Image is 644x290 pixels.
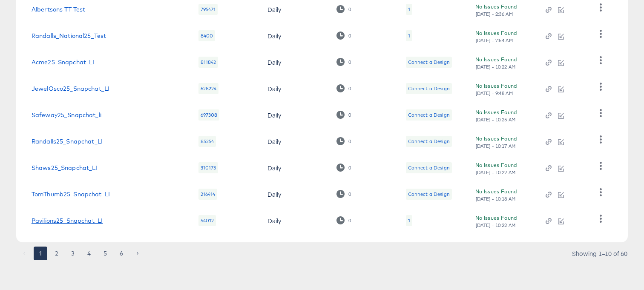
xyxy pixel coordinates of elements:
[408,32,410,39] div: 1
[82,247,96,260] button: Go to page 4
[336,84,351,92] div: 0
[32,217,103,224] a: Pavilions25_Snapchat_LI
[261,128,330,155] td: Daily
[198,30,216,41] div: 8400
[261,75,330,102] td: Daily
[408,164,450,171] div: Connect a Design
[34,247,47,260] button: page 1
[98,247,112,260] button: Go to page 5
[408,85,450,92] div: Connect a Design
[348,165,351,171] div: 0
[32,191,110,198] a: TomThumb25_Snapchat_LI
[198,109,220,121] div: 697308
[406,189,452,200] div: Connect a Design
[261,155,330,181] td: Daily
[115,247,128,260] button: Go to page 6
[406,215,412,226] div: 1
[261,207,330,234] td: Daily
[32,164,98,171] a: Shaws25_Snapchat_LI
[261,181,330,207] td: Daily
[336,58,351,66] div: 0
[198,83,219,94] div: 628224
[131,247,144,260] button: Go to next page
[336,190,351,198] div: 0
[406,30,412,41] div: 1
[261,23,330,49] td: Daily
[408,138,450,145] div: Connect a Design
[336,111,351,119] div: 0
[198,4,218,15] div: 795471
[32,59,95,66] a: Acme25_Snapchat_LI
[348,138,351,144] div: 0
[408,112,450,118] div: Connect a Design
[32,112,101,118] a: Safeway25_Snapchat_li
[16,247,146,260] nav: pagination navigation
[406,136,452,147] div: Connect a Design
[32,85,109,92] a: JewelOsco25_Snapchat_LI
[198,136,216,147] div: 85254
[336,216,351,224] div: 0
[406,4,412,15] div: 1
[348,112,351,118] div: 0
[261,102,330,128] td: Daily
[198,189,218,200] div: 216414
[32,6,86,13] a: Albertsons TT Test
[348,191,351,197] div: 0
[50,247,63,260] button: Go to page 2
[348,218,351,224] div: 0
[406,57,452,68] div: Connect a Design
[336,137,351,145] div: 0
[336,164,351,172] div: 0
[336,5,351,13] div: 0
[66,247,80,260] button: Go to page 3
[572,250,628,256] div: Showing 1–10 of 60
[348,33,351,39] div: 0
[348,59,351,65] div: 0
[198,215,216,226] div: 54012
[348,6,351,12] div: 0
[198,162,218,173] div: 310173
[408,59,450,66] div: Connect a Design
[348,86,351,92] div: 0
[408,191,450,198] div: Connect a Design
[408,217,410,224] div: 1
[32,138,103,145] a: Randalls25_Snapchat_LI
[198,57,218,68] div: 811842
[336,32,351,40] div: 0
[408,6,410,13] div: 1
[406,83,452,94] div: Connect a Design
[406,162,452,173] div: Connect a Design
[261,49,330,75] td: Daily
[32,32,106,39] a: Randalls_National25_Test
[406,109,452,121] div: Connect a Design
